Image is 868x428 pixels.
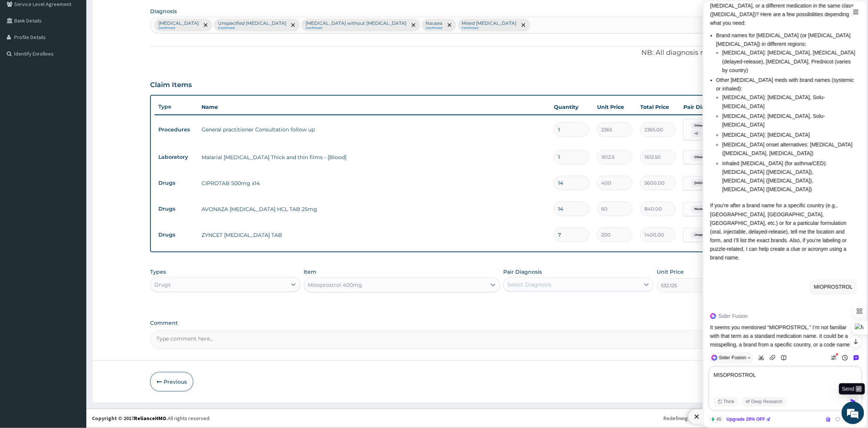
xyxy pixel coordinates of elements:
[198,176,550,191] td: CIPROTAB 500mg x14
[593,99,636,115] th: Unit Price
[150,372,193,392] button: Previous
[123,4,141,22] div: Minimize live chat window
[155,123,198,137] td: Procedures
[308,281,363,289] div: Misoprostrol 400mg
[150,48,804,58] p: NB: All diagnosis must be linked to a claim item
[198,228,550,243] td: ZYNCET [MEDICAL_DATA] TAB
[690,179,766,187] span: [MEDICAL_DATA] without [MEDICAL_DATA]
[202,22,209,29] span: remove selection option
[657,268,684,276] label: Unit Price
[155,228,198,242] td: Drugs
[198,99,550,115] th: Name
[636,99,680,115] th: Total Price
[150,8,177,15] label: Diagnosis
[503,268,542,276] label: Pair Diagnosis
[218,20,286,26] p: Unspecified [MEDICAL_DATA]
[462,20,517,26] p: Mixed [MEDICAL_DATA]
[690,231,745,239] span: Unspecified [MEDICAL_DATA]
[158,26,199,30] small: Confirmed
[158,20,199,26] p: [MEDICAL_DATA]
[14,38,30,56] img: d_794563401_company_1708531726252_794563401
[446,22,453,29] span: remove selection option
[154,281,171,288] div: Drugs
[134,415,166,422] a: RelianceHMO
[305,20,407,26] p: [MEDICAL_DATA] without [MEDICAL_DATA]
[86,409,868,428] footer: All rights reserved.
[664,415,862,422] div: Redefining Heath Insurance in [GEOGRAPHIC_DATA] using Telemedicine and Data Science!
[150,320,804,326] label: Comment
[155,202,198,216] td: Drugs
[680,99,762,115] th: Pair Diagnosis
[39,42,126,52] div: Chat with us now
[150,269,166,275] label: Types
[550,99,593,115] th: Quantity
[690,154,749,161] span: Other severe and complicated P...
[507,281,551,288] div: Select Diagnosis
[155,176,198,190] td: Drugs
[290,22,296,29] span: remove selection option
[410,22,417,29] span: remove selection option
[44,95,104,170] span: We're online!
[92,415,168,422] strong: Copyright © 2017 .
[218,26,286,30] small: Confirmed
[198,202,550,217] td: AVONAZA [MEDICAL_DATA] HCL TAB 25mg
[304,268,317,276] label: Item
[690,130,702,137] span: + 2
[198,122,550,137] td: General practitioner Consultation follow up
[690,122,749,130] span: Other severe and complicated P...
[520,22,527,29] span: remove selection option
[155,150,198,164] td: Laboratory
[155,100,198,114] th: Type
[150,81,192,89] h3: Claim Items
[690,205,709,213] span: Nausea
[4,205,143,231] textarea: Type your message and hit 'Enter'
[426,20,443,26] p: Nausea
[305,26,407,30] small: Confirmed
[198,150,550,165] td: Malarial [MEDICAL_DATA] Thick and thin films - [Blood]
[462,26,517,30] small: Confirmed
[426,26,443,30] small: Confirmed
